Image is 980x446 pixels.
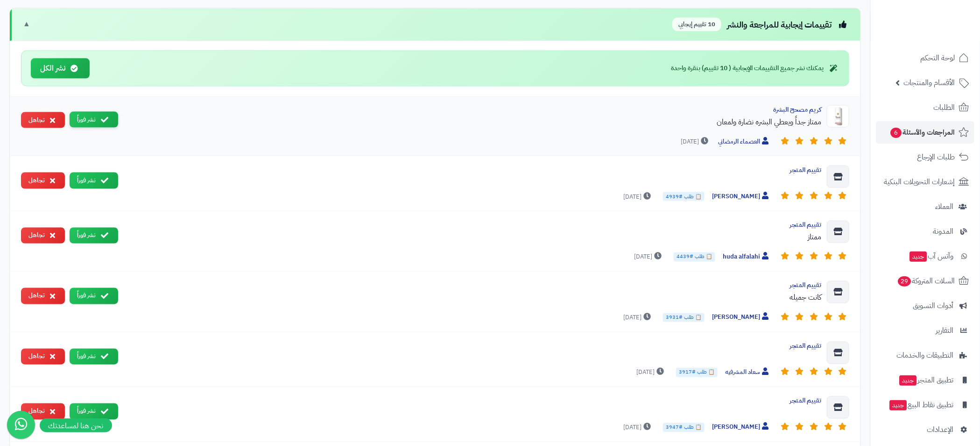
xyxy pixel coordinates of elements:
[21,403,65,420] button: تجاهل
[876,394,974,416] a: تطبيق نقاط البيعجديد
[876,319,974,342] a: التقارير
[917,151,955,164] span: طلبات الإرجاع
[636,368,666,377] span: [DATE]
[70,228,118,244] button: نشر فوراً
[676,368,718,377] span: 📋 طلب #3917
[933,225,954,238] span: المدونة
[876,121,974,144] a: المراجعات والأسئلة6
[936,324,954,337] span: التقارير
[634,252,664,262] span: [DATE]
[126,292,821,303] div: كانت جميله
[927,423,954,436] span: الإعدادات
[623,192,653,201] span: [DATE]
[884,175,955,188] span: إشعارات التحويلات البنكية
[725,368,771,378] span: سعاد المشرفيه
[21,288,65,304] button: تجاهل
[672,18,721,31] span: 10 تقييم إيجابي
[913,299,954,312] span: أدوات التسويق
[910,252,927,262] span: جديد
[31,58,90,79] button: نشر الكل
[909,250,954,263] span: وآتس آب
[21,173,65,189] button: تجاهل
[890,400,907,410] span: جديد
[623,423,653,432] span: [DATE]
[876,171,974,193] a: إشعارات التحويلات البنكية
[663,192,705,201] span: 📋 طلب #4939
[904,76,955,89] span: الأقسام والمنتجات
[876,344,974,367] a: التطبيقات والخدمات
[897,349,954,362] span: التطبيقات والخدمات
[899,374,954,387] span: تطبيق المتجر
[70,349,118,365] button: نشر فوراً
[876,369,974,391] a: تطبيق المتجرجديد
[712,423,771,432] span: [PERSON_NAME]
[876,295,974,317] a: أدوات التسويق
[126,342,821,351] div: تقييم المتجر
[126,281,821,290] div: تقييم المتجر
[681,137,711,146] span: [DATE]
[891,128,902,138] span: 6
[672,18,849,31] div: تقييمات إيجابية للمراجعة والنشر
[70,173,118,189] button: نشر فوراً
[898,276,911,287] span: 29
[876,245,974,267] a: وآتس آبجديد
[663,423,705,432] span: 📋 طلب #3947
[936,200,954,213] span: العملاء
[934,101,955,114] span: الطلبات
[876,146,974,168] a: طلبات الإرجاع
[889,398,954,411] span: تطبيق نقاط البيع
[663,313,705,323] span: 📋 طلب #3931
[126,116,821,128] div: ممتاز جداً ويعطي البشره نضارة ولمعان
[70,288,118,304] button: نشر فوراً
[70,112,118,128] button: نشر فوراً
[876,220,974,243] a: المدونة
[671,64,839,73] div: يمكنك نشر جميع التقييمات الإيجابية ( 10 تقييم) بنقرة واحدة
[712,313,771,323] span: [PERSON_NAME]
[126,232,821,243] div: ممتاز
[890,126,955,139] span: المراجعات والأسئلة
[126,105,821,115] div: كريم مصحح البشرة
[21,228,65,244] button: تجاهل
[917,26,971,46] img: logo-2.png
[674,252,715,262] span: 📋 طلب #4439
[126,221,821,230] div: تقييم المتجر
[126,165,821,175] div: تقييم المتجر
[876,47,974,69] a: لوحة التحكم
[876,195,974,218] a: العملاء
[21,112,65,129] button: تجاهل
[897,274,955,288] span: السلات المتروكة
[876,270,974,292] a: السلات المتروكة29
[126,396,821,406] div: تقييم المتجر
[876,96,974,119] a: الطلبات
[23,19,30,30] span: ▼
[876,418,974,441] a: الإعدادات
[623,313,653,323] span: [DATE]
[827,105,849,128] img: Product
[70,403,118,420] button: نشر فوراً
[921,51,955,65] span: لوحة التحكم
[723,252,771,262] span: huda alfalahi
[712,192,771,201] span: [PERSON_NAME]
[21,349,65,365] button: تجاهل
[718,137,771,147] span: العصماء الرمضاني
[900,375,917,386] span: جديد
